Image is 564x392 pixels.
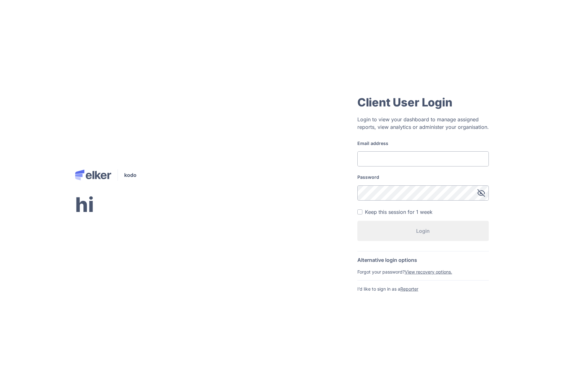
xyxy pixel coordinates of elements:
[357,95,489,110] div: Client User Login
[124,171,136,179] span: kodo
[75,170,111,180] img: Elker
[405,269,452,274] a: View recovery options.
[357,286,489,292] div: I’d like to sign in as a
[357,116,489,131] div: Login to view your dashboard to manage assigned reports, view analytics or administer your organi...
[365,208,433,216] div: Keep this session for 1 week
[400,286,418,292] a: Reporter
[357,268,489,275] div: Forgot your password?
[75,193,136,217] h2: hi
[357,256,489,263] div: Alternative login options
[357,174,489,180] label: Password
[357,140,489,146] label: Email address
